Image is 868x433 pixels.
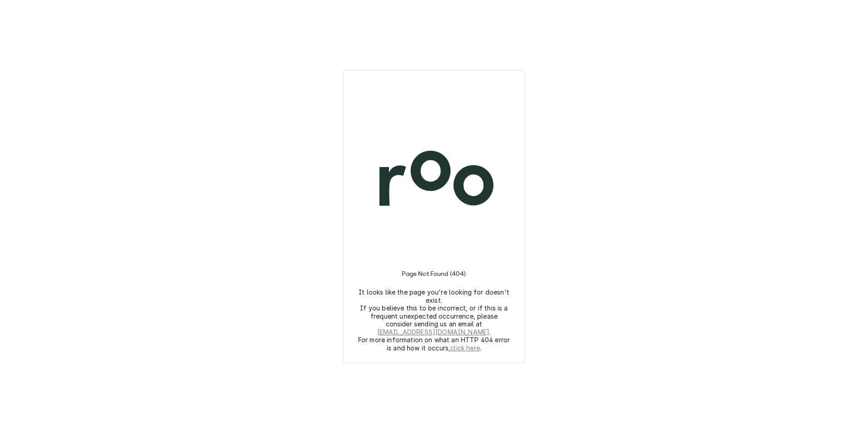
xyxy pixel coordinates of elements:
img: Logo [355,100,513,259]
div: Instructions [355,259,513,352]
p: It looks like the page you're looking for doesn't exist. [358,288,510,304]
p: For more information on what an HTTP 404 error is and how it occurs, . [358,336,510,352]
div: Logo and Instructions Container [355,81,513,352]
h3: Page Not Found (404) [402,259,466,288]
p: If you believe this to be incorrect, or if this is a frequent unexpected occurrence, please consi... [358,304,510,336]
a: [EMAIL_ADDRESS][DOMAIN_NAME] [377,328,489,336]
a: click here [450,344,480,352]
